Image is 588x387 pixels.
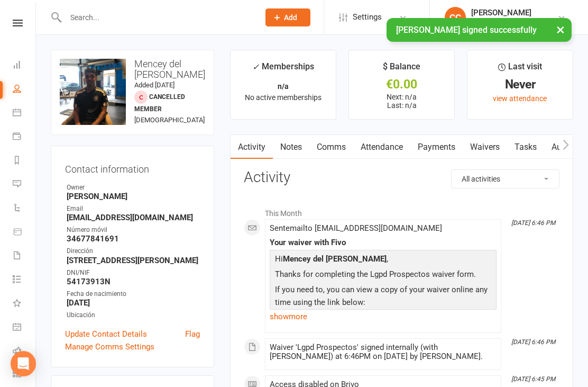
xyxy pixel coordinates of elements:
div: [PERSON_NAME] signed successfully [387,18,572,42]
div: Waiver 'Lgpd Prospectos' signed internally (with [PERSON_NAME]) at 6:46PM on [DATE] by [PERSON_NA... [270,343,497,361]
time: Added [DATE] [134,81,174,89]
span: Add [284,13,297,22]
a: Comms [309,135,353,159]
div: Fivo Gimnasio 24 horas [471,17,548,27]
a: Update Contact Details [65,328,147,340]
strong: n/a [278,82,289,91]
div: $ Balance [383,60,420,79]
i: ✓ [252,62,259,72]
a: Payments [13,125,36,149]
img: image1757526326.png [60,59,126,125]
a: General attendance kiosk mode [13,316,36,340]
span: Settings [353,5,382,29]
h3: Contact information [65,160,200,175]
i: [DATE] 6:45 PM [511,375,555,383]
strong: 54173913N [67,277,200,286]
span: No active memberships [245,93,321,102]
div: Email [67,204,200,214]
a: Reports [13,149,36,173]
a: What's New [13,292,36,316]
div: Open Intercom Messenger [11,351,36,376]
strong: Mencey del [PERSON_NAME] [283,254,387,264]
a: Calendar [13,102,36,125]
button: × [551,18,570,41]
a: show more [270,309,497,324]
a: Flag [185,328,200,340]
a: Tasks [507,135,544,159]
div: €0.00 [359,79,445,90]
div: Ubicación [67,310,200,320]
span: Cancelled member [134,93,185,113]
a: Product Sales [13,221,36,245]
strong: [PERSON_NAME] [67,192,200,201]
strong: 34677841691 [67,234,200,244]
strong: [STREET_ADDRESS][PERSON_NAME] [67,256,200,265]
div: [PERSON_NAME] [471,8,548,17]
p: Thanks for completing the Lgpd Prospectos waiver form. [272,268,494,283]
div: Never [477,79,563,90]
a: Waivers [463,135,507,159]
a: People [13,78,36,102]
div: Dirección [67,246,200,256]
strong: [DATE] [67,298,200,308]
a: Activity [231,135,273,159]
div: CC [445,7,466,28]
strong: [EMAIL_ADDRESS][DOMAIN_NAME] [67,213,200,222]
h3: Mencey del [PERSON_NAME] [60,59,205,80]
p: Hi , [272,253,494,268]
li: This Month [244,202,559,219]
a: Roll call kiosk mode [13,340,36,364]
div: Your waiver with Fivo [270,238,497,247]
div: DNI/NIF [67,268,200,278]
p: If you need to, you can view a copy of your waiver online any time using the link below: [272,283,494,311]
div: Last visit [498,60,542,79]
a: Payments [410,135,463,159]
span: [DEMOGRAPHIC_DATA] [134,116,205,124]
h3: Activity [244,169,559,186]
div: Número móvil [67,225,200,235]
a: Dashboard [13,54,36,78]
a: Notes [273,135,309,159]
span: Sent email to [EMAIL_ADDRESS][DOMAIN_NAME] [270,223,442,233]
a: Attendance [353,135,410,159]
div: Owner [67,183,200,193]
i: [DATE] 6:46 PM [511,338,555,346]
div: Fecha de nacimiento [67,289,200,299]
input: Search... [62,10,252,25]
a: Manage Comms Settings [65,340,154,353]
a: view attendance [493,94,547,103]
button: Add [265,8,310,26]
i: [DATE] 6:46 PM [511,219,555,227]
p: Next: n/a Last: n/a [359,93,445,110]
div: Memberships [252,60,314,79]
